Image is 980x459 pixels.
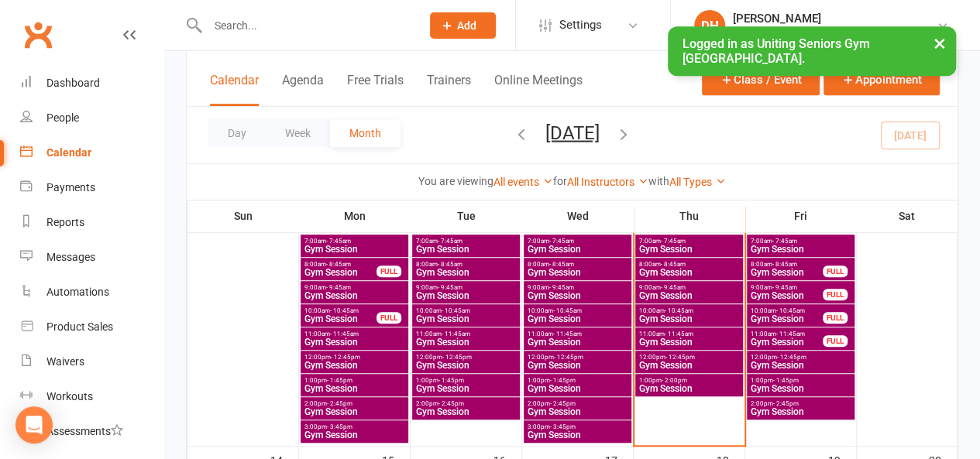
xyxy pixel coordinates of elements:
th: Tue [411,200,522,232]
span: Gym Session [750,337,824,347]
span: - 7:45am [326,238,351,245]
div: Assessments [46,425,123,437]
span: - 1:45pm [773,377,799,384]
span: 8:00am [527,261,628,268]
span: Gym Session [415,314,517,324]
div: Dashboard [46,77,100,89]
span: 9:00am [750,284,824,291]
span: - 9:45am [326,284,351,291]
button: Agenda [282,73,324,106]
span: Gym Session [750,245,851,254]
span: 7:00am [304,238,405,245]
span: 10:00am [638,307,740,314]
span: Gym Session [415,268,517,277]
span: 10:00am [527,307,628,314]
span: Gym Session [304,245,405,254]
a: Workouts [20,379,163,414]
span: Gym Session [415,337,517,347]
span: - 12:45pm [777,354,806,361]
span: 12:00pm [638,354,740,361]
span: Gym Session [527,314,628,324]
div: [PERSON_NAME] [733,12,937,26]
span: - 10:45am [553,307,582,314]
a: Product Sales [20,310,163,344]
span: Gym Session [527,291,628,300]
span: Gym Session [527,384,628,393]
input: Search... [203,15,410,36]
span: 10:00am [304,307,377,314]
span: 9:00am [304,284,405,291]
span: 1:00pm [638,377,740,384]
div: Automations [46,286,109,298]
span: - 11:45am [553,331,582,337]
span: 9:00am [415,284,517,291]
span: Gym Session [750,361,851,370]
span: - 11:45am [330,331,359,337]
span: Gym Session [638,384,740,393]
span: Gym Session [638,337,740,347]
span: - 12:45pm [331,354,360,361]
span: - 10:45am [442,307,470,314]
span: 7:00am [750,238,851,245]
div: Payments [46,181,95,194]
button: Calendar [210,73,259,106]
div: Product Sales [46,320,113,333]
span: Gym Session [750,384,851,393]
span: Gym Session [415,361,517,370]
button: Month [330,119,401,147]
div: People [46,111,79,124]
span: 3:00pm [304,423,405,430]
span: - 7:45am [661,238,686,245]
span: - 8:45am [661,261,686,268]
span: Gym Session [304,361,405,370]
span: - 2:45pm [773,400,799,407]
button: × [926,26,954,60]
span: - 2:00pm [662,377,687,384]
span: - 3:45pm [327,423,352,430]
span: Gym Session [304,407,405,416]
div: Reports [46,216,84,228]
div: FULL [823,289,848,300]
span: - 1:45pm [550,377,576,384]
span: - 11:45am [665,331,693,337]
span: 8:00am [415,261,517,268]
span: - 1:45pm [438,377,464,384]
span: Gym Session [304,337,405,347]
span: 2:00pm [415,400,517,407]
span: - 12:45pm [442,354,472,361]
span: - 12:45pm [554,354,583,361]
span: 7:00am [527,238,628,245]
div: Open Intercom Messenger [15,406,53,444]
span: Gym Session [638,245,740,254]
span: Gym Session [527,407,628,416]
span: - 2:45pm [438,400,464,407]
th: Sun [187,200,299,232]
span: Gym Session [750,268,824,277]
span: 8:00am [638,261,740,268]
span: Gym Session [638,291,740,300]
a: People [20,101,163,135]
a: Waivers [20,344,163,379]
div: Calendar [46,146,91,159]
span: - 1:45pm [327,377,352,384]
a: All events [493,176,553,188]
span: - 10:45am [776,307,805,314]
span: 1:00pm [750,377,851,384]
span: Gym Session [415,245,517,254]
span: 11:00am [750,331,824,337]
div: FULL [823,265,848,277]
span: Gym Session [304,384,405,393]
a: Automations [20,275,163,310]
a: All Instructors [567,176,648,188]
a: Calendar [20,135,163,170]
div: Waivers [46,355,84,368]
span: Gym Session [527,361,628,370]
button: Online Meetings [494,73,583,106]
span: Gym Session [415,291,517,300]
span: Gym Session [415,384,517,393]
strong: for [553,175,567,187]
span: Gym Session [638,314,740,324]
span: Settings [559,8,602,43]
span: Gym Session [304,314,377,324]
div: FULL [823,312,848,324]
